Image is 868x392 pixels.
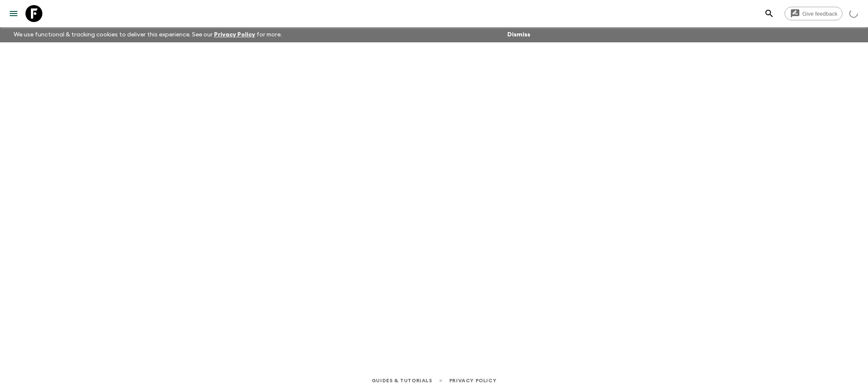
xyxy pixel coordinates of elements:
[761,5,778,22] button: search adventures
[5,5,22,22] button: menu
[214,32,255,38] a: Privacy Policy
[449,376,496,385] a: Privacy Policy
[798,11,842,17] span: Give feedback
[372,376,432,385] a: Guides & Tutorials
[785,7,843,20] a: Give feedback
[10,27,285,42] p: We use functional & tracking cookies to deliver this experience. See our for more.
[505,29,532,41] button: Dismiss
